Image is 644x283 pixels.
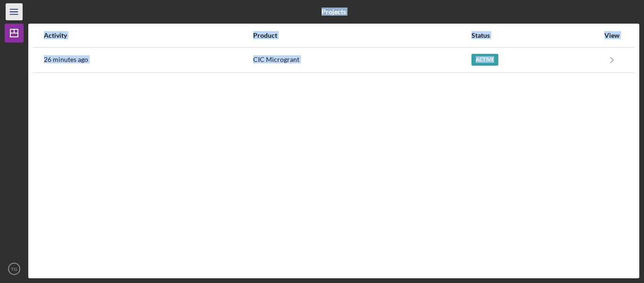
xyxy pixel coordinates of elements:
[600,32,624,39] div: View
[322,8,346,16] b: Projects
[471,32,599,39] div: Status
[253,32,471,39] div: Product
[253,48,471,72] div: CIC Microgrant
[5,259,24,278] button: TG
[471,54,498,66] div: Active
[44,56,88,63] time: 2025-09-22 23:03
[11,266,17,272] text: TG
[44,32,252,39] div: Activity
